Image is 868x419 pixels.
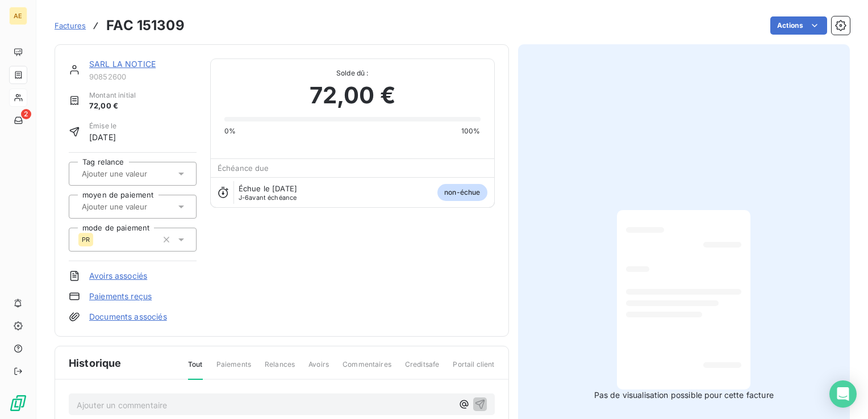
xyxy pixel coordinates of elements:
a: SARL LA NOTICE [89,59,156,69]
a: Documents associés [89,311,167,322]
span: 2 [21,109,31,119]
span: 72,00 € [89,100,136,112]
span: 90852600 [89,72,197,81]
span: J-6 [239,194,249,202]
span: Creditsafe [405,359,440,379]
span: non-échue [437,184,487,201]
button: Actions [770,16,827,35]
span: Montant initial [89,90,136,100]
div: AE [9,7,27,25]
span: 100% [461,126,481,136]
a: Paiements reçus [89,291,152,302]
input: Ajouter une valeur [81,202,195,212]
span: Paiements [216,359,251,379]
span: Relances [265,359,295,379]
span: Solde dû : [224,68,481,78]
a: Avoirs associés [89,270,147,282]
span: 0% [224,126,236,136]
span: Tout [188,359,203,380]
span: PR [82,236,90,243]
span: Commentaires [343,359,391,379]
span: Factures [55,21,86,30]
span: Échéance due [218,164,269,173]
span: avant échéance [239,194,297,201]
input: Ajouter une valeur [81,169,195,179]
span: [DATE] [89,131,116,143]
span: Pas de visualisation possible pour cette facture [594,389,774,401]
h3: FAC 151309 [106,15,185,36]
div: Open Intercom Messenger [829,380,857,408]
span: Échue le [DATE] [239,184,297,193]
span: 72,00 € [310,78,395,112]
span: Portail client [453,359,494,379]
img: Logo LeanPay [9,394,27,412]
span: Avoirs [308,359,329,379]
span: Historique [69,355,122,371]
span: Émise le [89,121,116,131]
a: Factures [55,20,86,31]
